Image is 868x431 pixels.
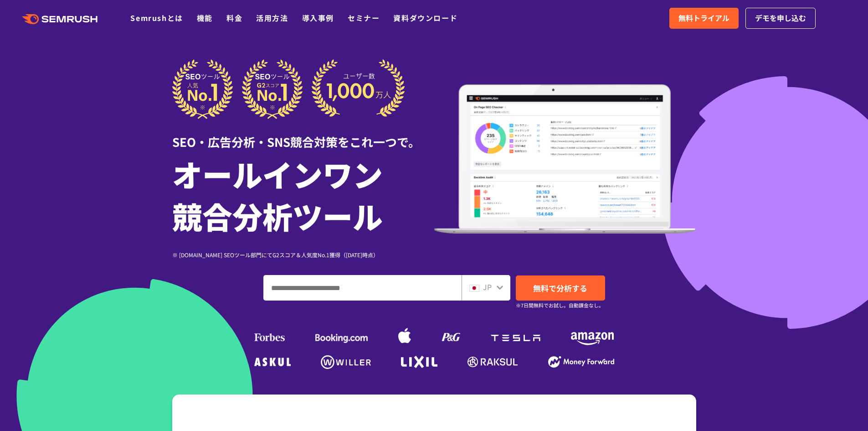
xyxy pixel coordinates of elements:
[393,12,457,23] a: 資料ダウンロード
[669,8,739,29] a: 無料トライアル
[745,8,816,29] a: デモを申し込む
[678,12,729,24] span: 無料トライアル
[348,12,380,23] a: セミナー
[130,12,183,23] a: Semrushとは
[264,275,461,300] input: ドメイン、キーワードまたはURLを入力してください
[256,12,288,23] a: 活用方法
[516,275,605,301] a: 無料で分析する
[755,12,806,24] span: デモを申し込む
[302,12,334,23] a: 導入事例
[172,250,434,259] div: ※ [DOMAIN_NAME] SEOツール部門にてG2スコア＆人気度No.1獲得（[DATE]時点）
[172,153,434,237] h1: オールインワン 競合分析ツール
[172,119,434,151] div: SEO・広告分析・SNS競合対策をこれ一つで。
[226,12,242,23] a: 料金
[197,12,213,23] a: 機能
[533,282,587,294] span: 無料で分析する
[483,281,492,292] span: JP
[516,301,604,310] small: ※7日間無料でお試し。自動課金なし。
